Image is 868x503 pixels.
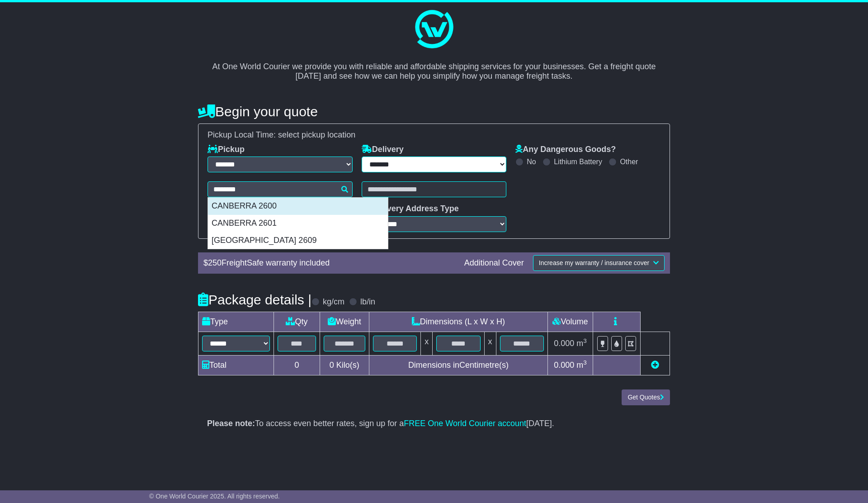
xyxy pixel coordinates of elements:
td: Dimensions in Centimetre(s) [369,356,547,375]
td: 0 [274,356,320,375]
td: Volume [547,312,593,332]
button: Increase my warranty / insurance cover [533,255,665,271]
td: Kilo(s) [320,356,369,375]
td: x [421,332,433,356]
label: Delivery Address Type [362,204,459,214]
label: Other [620,157,638,166]
label: Pickup [208,145,245,155]
p: To access even better rates, sign up for a [DATE]. [207,419,661,429]
span: select pickup location [278,130,355,139]
label: Any Dangerous Goods? [515,145,616,155]
label: kg/cm [323,297,344,307]
label: No [527,157,536,166]
div: Pickup Local Time: [203,130,665,140]
span: m [576,339,587,348]
div: Additional Cover [460,258,528,268]
td: Qty [274,312,320,332]
label: Delivery [362,145,404,155]
div: CANBERRA 2601 [208,215,388,232]
span: 0.000 [554,361,574,370]
a: Add new item [651,361,659,370]
strong: Please note: [207,419,255,428]
label: lb/in [360,297,375,307]
span: 0 [330,361,334,370]
h4: Begin your quote [198,104,670,119]
h4: Package details | [198,292,311,307]
td: Type [198,312,274,332]
div: CANBERRA 2600 [208,198,388,215]
sup: 3 [583,359,587,366]
p: At One World Courier we provide you with reliable and affordable shipping services for your busin... [207,52,661,81]
div: [GEOGRAPHIC_DATA] 2609 [208,232,388,249]
a: FREE One World Courier account [404,419,526,428]
img: One World Courier Logo - great freight rates [411,7,457,52]
span: 0.000 [554,339,574,348]
div: $ FreightSafe warranty included [199,258,460,268]
label: Lithium Battery [554,157,602,166]
span: m [576,361,587,370]
sup: 3 [583,337,587,344]
button: Get Quotes [622,389,670,405]
span: 250 [208,258,222,267]
span: © One World Courier 2025. All rights reserved. [149,493,280,500]
td: Weight [320,312,369,332]
td: Total [198,356,274,375]
td: Dimensions (L x W x H) [369,312,547,332]
td: x [484,332,496,356]
span: Increase my warranty / insurance cover [539,259,649,266]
